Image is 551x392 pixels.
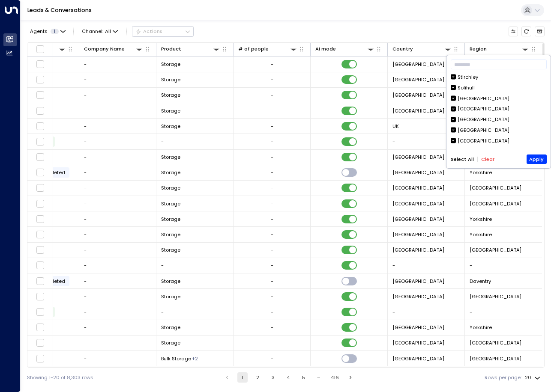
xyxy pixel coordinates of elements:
[268,372,278,383] button: Go to page 3
[392,184,444,191] span: United Kingdom
[451,137,547,145] div: [GEOGRAPHIC_DATA]
[465,304,542,319] td: -
[161,45,220,53] div: Product
[161,339,180,346] span: Storage
[36,354,45,363] span: Toggle select row
[392,216,444,223] span: United Kingdom
[27,27,68,36] button: Agents1
[238,45,297,53] div: # of people
[392,324,444,331] span: United Kingdom
[315,45,336,53] div: AI mode
[161,278,180,285] span: Storage
[161,200,180,207] span: Storage
[388,134,465,149] td: -
[238,45,269,53] div: # of people
[392,231,444,238] span: United Kingdom
[271,339,273,346] div: -
[315,45,374,53] div: AI mode
[271,246,273,253] div: -
[392,92,444,98] span: United Kingdom
[392,169,444,176] span: United Kingdom
[51,29,59,34] span: 1
[79,289,156,304] td: -
[451,84,547,92] div: Solihull
[451,105,547,113] div: [GEOGRAPHIC_DATA]
[388,304,465,319] td: -
[521,27,531,36] span: Refresh
[161,169,180,176] span: Storage
[470,200,521,207] span: London
[161,45,181,53] div: Product
[509,27,518,36] button: Customize
[271,262,273,269] div: -
[388,258,465,273] td: -
[161,216,180,223] span: Storage
[36,308,45,316] span: Toggle select row
[392,293,444,300] span: United Kingdom
[79,211,156,226] td: -
[36,45,45,53] span: Toggle select all
[392,339,444,346] span: United Kingdom
[27,6,92,14] a: Leads & Conversations
[392,61,444,68] span: United Kingdom
[392,45,413,53] div: Country
[458,116,509,123] div: [GEOGRAPHIC_DATA]
[132,26,194,36] button: Actions
[135,28,162,34] div: Actions
[79,243,156,258] td: -
[271,216,273,223] div: -
[79,72,156,87] td: -
[392,200,444,207] span: United Kingdom
[271,123,273,130] div: -
[481,157,494,162] button: Clear
[470,45,529,53] div: Region
[79,103,156,118] td: -
[36,339,45,347] span: Toggle select row
[132,26,194,36] div: Button group with a nested menu
[84,45,125,53] div: Company Name
[329,372,341,383] button: Go to page 416
[36,215,45,223] span: Toggle select row
[222,372,356,383] nav: pagination navigation
[161,76,180,83] span: Storage
[485,374,521,381] label: Rows per page:
[470,169,492,176] span: Yorkshire
[525,372,542,383] div: 20
[36,122,45,131] span: Toggle select row
[156,304,234,319] td: -
[535,27,545,36] button: Archived Leads
[271,107,273,114] div: -
[392,154,444,160] span: United Kingdom
[36,75,45,84] span: Toggle select row
[79,165,156,180] td: -
[79,273,156,288] td: -
[79,27,121,36] span: Channel:
[458,137,509,145] div: [GEOGRAPHIC_DATA]
[36,292,45,301] span: Toggle select row
[105,29,111,34] span: All
[237,372,248,383] button: page 1
[470,278,491,285] span: Daventry
[271,324,273,331] div: -
[470,355,521,362] span: Shropshire
[271,231,273,238] div: -
[79,351,156,366] td: -
[79,56,156,71] td: -
[527,154,547,164] button: Apply
[161,92,180,98] span: Storage
[451,95,547,102] div: [GEOGRAPHIC_DATA]
[161,293,180,300] span: Storage
[271,169,273,176] div: -
[161,246,180,253] span: Storage
[470,231,492,238] span: Yorkshire
[392,246,444,253] span: United Kingdom
[36,323,45,332] span: Toggle select row
[79,227,156,242] td: -
[271,61,273,68] div: -
[161,123,180,130] span: Storage
[392,76,444,83] span: United Kingdom
[36,277,45,285] span: Toggle select row
[271,200,273,207] div: -
[36,246,45,254] span: Toggle select row
[79,27,121,36] button: Channel:All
